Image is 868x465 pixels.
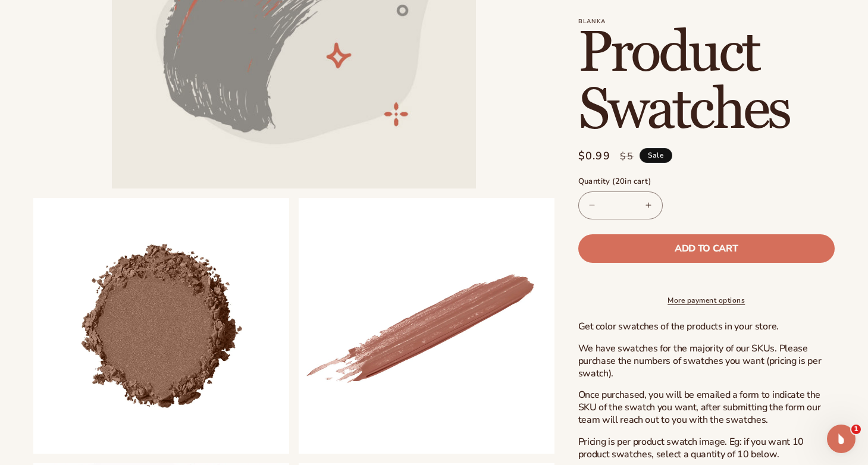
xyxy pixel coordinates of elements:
[578,25,835,139] h1: Product Swatches
[578,234,835,263] button: Add to cart
[640,148,672,163] span: Sale
[578,436,835,461] p: Pricing is per product swatch image. Eg: if you want 10 product swatches, select a quantity of 10...
[827,425,856,453] iframe: Intercom live chat
[578,148,611,164] span: $0.99
[615,176,625,187] span: 20
[675,244,738,253] span: Add to cart
[578,176,835,188] label: Quantity
[620,149,634,164] s: $5
[612,176,651,187] span: ( in cart)
[578,343,835,379] p: We have swatches for the majority of our SKUs. Please purchase the numbers of swatches you want (...
[578,321,835,333] p: Get color swatches of the products in your store.
[851,425,861,434] span: 1
[578,18,835,25] p: Blanka
[578,389,835,426] p: Once purchased, you will be emailed a form to indicate the SKU of the swatch you want, after subm...
[578,295,835,306] a: More payment options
